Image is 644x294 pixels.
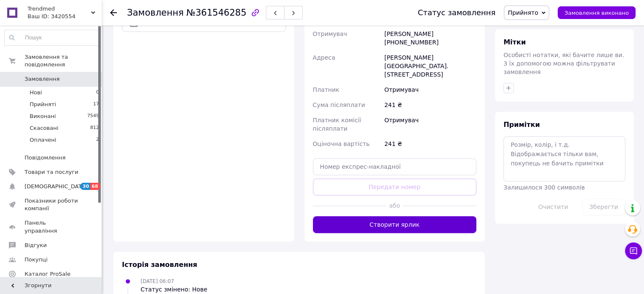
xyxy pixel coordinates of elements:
[96,136,99,144] span: 2
[625,242,642,259] button: Чат з покупцем
[558,6,636,19] button: Замовлення виконано
[25,168,78,176] span: Товари та послуги
[25,197,78,212] span: Показники роботи компанії
[503,52,624,75] span: Особисті нотатки, які бачите лише ви. З їх допомогою можна фільтрувати замовлення
[313,158,477,175] input: Номер експрес-накладної
[508,9,538,16] span: Прийнято
[313,140,370,147] span: Оціночна вартість
[313,102,365,108] span: Сума післяплати
[122,261,197,269] span: Історія замовлення
[383,82,478,97] div: Отримувач
[386,201,403,210] span: або
[110,8,117,17] div: Повернутися назад
[313,117,361,132] span: Платник комісії післяплати
[30,113,56,120] span: Виконані
[186,8,246,18] span: №361546285
[30,89,42,96] span: Нові
[90,183,100,190] span: 68
[80,183,90,190] span: 30
[90,124,99,132] span: 812
[313,54,335,61] span: Адреса
[383,97,478,113] div: 241 ₴
[96,89,99,96] span: 0
[141,278,174,284] span: [DATE] 06:07
[313,30,347,37] span: Отримувач
[5,30,100,45] input: Пошук
[383,113,478,136] div: Отримувач
[383,136,478,151] div: 241 ₴
[503,184,585,191] span: Залишилося 300 символів
[25,53,102,69] span: Замовлення та повідомлення
[25,154,66,162] span: Повідомлення
[87,113,99,120] span: 7549
[564,10,629,16] span: Замовлення виконано
[30,124,58,132] span: Скасовані
[25,270,70,278] span: Каталог ProSale
[127,8,184,18] span: Замовлення
[383,26,478,50] div: [PERSON_NAME] [PHONE_NUMBER]
[503,38,526,46] span: Мітки
[503,121,540,129] span: Примітки
[25,219,78,234] span: Панель управління
[418,8,496,17] div: Статус замовлення
[28,13,102,20] div: Ваш ID: 3420554
[93,101,99,108] span: 17
[28,5,91,13] span: Trendmed
[25,183,87,190] span: [DEMOGRAPHIC_DATA]
[25,75,60,83] span: Замовлення
[30,136,56,144] span: Оплачені
[141,285,207,294] div: Статус змінено: Нове
[313,216,477,233] button: Створити ярлик
[313,86,340,93] span: Платник
[383,50,478,82] div: [PERSON_NAME][GEOGRAPHIC_DATA]. [STREET_ADDRESS]
[25,256,47,264] span: Покупці
[25,242,47,249] span: Відгуки
[30,101,56,108] span: Прийняті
